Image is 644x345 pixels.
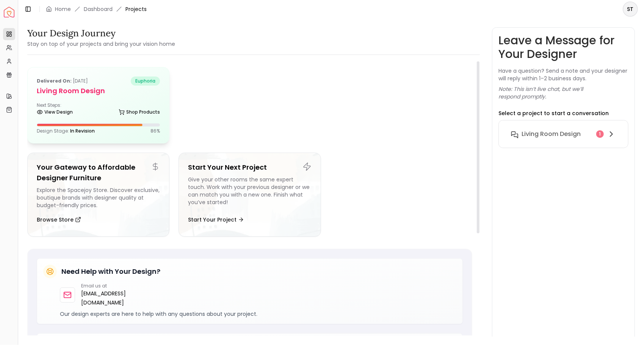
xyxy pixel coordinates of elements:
[27,27,175,39] h3: Your Design Journey
[37,186,160,209] div: Explore the Spacejoy Store. Discover exclusive, boutique brands with designer quality at budget-f...
[596,130,604,138] div: 1
[37,107,73,117] a: View Design
[498,34,628,61] h3: Leave a Message for Your Designer
[131,76,160,86] span: euphoria
[61,266,160,277] h5: Need Help with Your Design?
[505,126,622,142] button: Living Room design1
[179,153,321,237] a: Start Your Next ProjectGive your other rooms the same expert touch. Work with your previous desig...
[81,289,150,307] a: [EMAIL_ADDRESS][DOMAIN_NAME]
[188,162,311,173] h5: Start Your Next Project
[623,2,638,17] button: ST
[55,5,71,13] a: Home
[37,76,88,86] p: [DATE]
[37,162,160,183] h5: Your Gateway to Affordable Designer Furniture
[150,128,160,134] p: 86 %
[4,7,14,17] a: Spacejoy
[188,212,244,227] button: Start Your Project
[46,5,147,13] nav: breadcrumb
[188,176,311,209] div: Give your other rooms the same expert touch. Work with your previous designer or we can match you...
[81,283,150,289] p: Email us at
[27,40,175,48] small: Stay on top of your projects and bring your vision home
[624,2,637,16] span: ST
[37,128,95,134] p: Design Stage:
[27,153,169,237] a: Your Gateway to Affordable Designer FurnitureExplore the Spacejoy Store. Discover exclusive, bout...
[119,107,160,117] a: Shop Products
[37,102,160,117] div: Next Steps:
[498,85,628,100] p: Note: This isn’t live chat, but we’ll respond promptly.
[522,130,581,139] h6: Living Room design
[60,310,456,318] p: Our design experts are here to help with any questions about your project.
[70,128,95,134] span: In Revision
[37,78,72,84] b: Delivered on:
[125,5,147,13] span: Projects
[4,7,14,17] img: Spacejoy Logo
[498,109,609,117] p: Select a project to start a conversation
[37,86,160,96] h5: Living Room design
[37,212,81,227] button: Browse Store
[84,5,113,13] a: Dashboard
[498,67,628,82] p: Have a question? Send a note and your designer will reply within 1–2 business days.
